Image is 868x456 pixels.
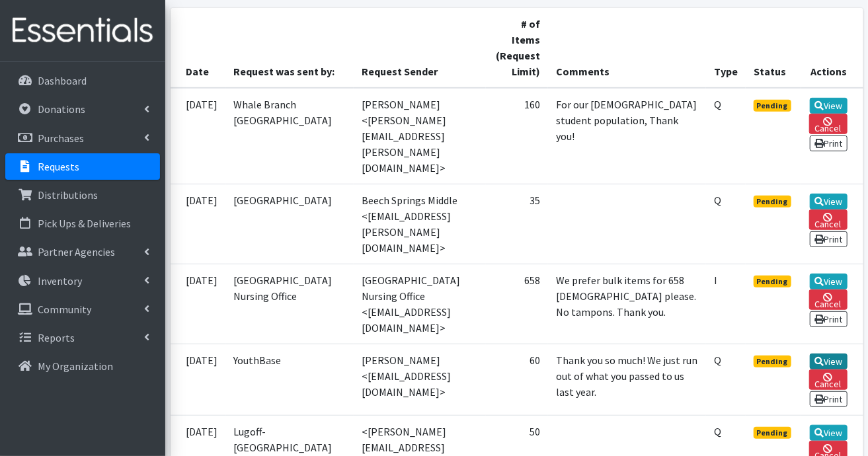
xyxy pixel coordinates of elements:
abbr: Quantity [714,98,721,111]
a: Print [810,231,848,247]
span: Pending [754,100,791,112]
p: Community [38,303,91,316]
a: View [810,98,848,114]
th: Comments [548,8,706,88]
p: Requests [38,160,79,173]
td: 658 [486,264,548,344]
td: 160 [486,88,548,184]
td: [DATE] [171,344,226,415]
th: Status [746,8,801,88]
a: Reports [5,324,160,351]
p: Partner Agencies [38,245,115,258]
a: View [810,274,848,289]
td: [DATE] [171,184,226,264]
a: Partner Agencies [5,239,160,265]
span: Pending [754,356,791,367]
a: Cancel [809,369,848,390]
a: Requests [5,153,160,180]
abbr: Individual [714,274,717,287]
p: Pick Ups & Deliveries [38,217,131,230]
a: Print [810,311,848,327]
a: My Organization [5,353,160,379]
span: Pending [754,276,791,287]
th: Date [171,8,226,88]
p: Purchases [38,132,84,145]
a: Inventory [5,268,160,294]
p: Distributions [38,188,98,202]
td: We prefer bulk items for 658 [DEMOGRAPHIC_DATA] please. No tampons. Thank you. [548,264,706,344]
p: Inventory [38,274,82,287]
a: Dashboard [5,67,160,94]
a: Cancel [809,114,848,134]
th: Actions [801,8,863,88]
a: View [810,425,848,441]
p: Donations [38,102,85,116]
a: View [810,194,848,209]
td: 35 [486,184,548,264]
td: [GEOGRAPHIC_DATA] Nursing Office [226,264,354,344]
td: Beech Springs Middle <[EMAIL_ADDRESS][PERSON_NAME][DOMAIN_NAME]> [354,184,486,264]
abbr: Quantity [714,194,721,207]
td: [GEOGRAPHIC_DATA] Nursing Office <[EMAIL_ADDRESS][DOMAIN_NAME]> [354,264,486,344]
abbr: Quantity [714,425,721,438]
a: Cancel [809,209,848,230]
td: YouthBase [226,344,354,415]
td: For our [DEMOGRAPHIC_DATA] student population, Thank you! [548,88,706,184]
td: [PERSON_NAME] <[PERSON_NAME][EMAIL_ADDRESS][PERSON_NAME][DOMAIN_NAME]> [354,88,486,184]
a: Print [810,135,848,151]
p: My Organization [38,360,113,373]
a: Cancel [809,289,848,310]
a: Donations [5,96,160,122]
a: Pick Ups & Deliveries [5,210,160,237]
td: [PERSON_NAME] <[EMAIL_ADDRESS][DOMAIN_NAME]> [354,344,486,415]
th: Request was sent by: [226,8,354,88]
td: [DATE] [171,88,226,184]
a: Distributions [5,182,160,208]
th: # of Items (Request Limit) [486,8,548,88]
a: View [810,354,848,369]
p: Reports [38,331,75,344]
td: [DATE] [171,264,226,344]
th: Type [706,8,746,88]
td: Whale Branch [GEOGRAPHIC_DATA] [226,88,354,184]
img: HumanEssentials [5,9,160,53]
abbr: Quantity [714,354,721,367]
a: Community [5,296,160,323]
a: Purchases [5,125,160,151]
p: Dashboard [38,74,87,87]
a: Print [810,391,848,407]
td: [GEOGRAPHIC_DATA] [226,184,354,264]
span: Pending [754,427,791,439]
td: Thank you so much! We just run out of what you passed to us last year. [548,344,706,415]
th: Request Sender [354,8,486,88]
td: 60 [486,344,548,415]
span: Pending [754,196,791,208]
